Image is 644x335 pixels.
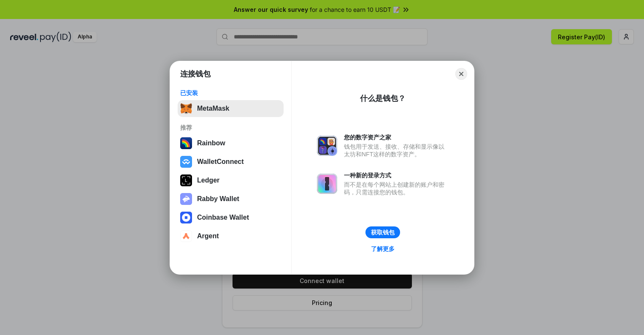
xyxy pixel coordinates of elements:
button: Coinbase Wallet [178,209,284,226]
button: Close [455,68,467,80]
img: svg+xml,%3Csvg%20xmlns%3D%22http%3A%2F%2Fwww.w3.org%2F2000%2Fsvg%22%20width%3D%2228%22%20height%3... [180,174,192,186]
div: Rainbow [197,139,225,147]
img: svg+xml,%3Csvg%20width%3D%22120%22%20height%3D%22120%22%20viewBox%3D%220%200%20120%20120%22%20fil... [180,137,192,149]
div: Argent [197,232,219,240]
button: Argent [178,228,284,245]
button: WalletConnect [178,153,284,170]
div: 已安装 [180,89,281,97]
img: svg+xml,%3Csvg%20xmlns%3D%22http%3A%2F%2Fwww.w3.org%2F2000%2Fsvg%22%20fill%3D%22none%22%20viewBox... [317,136,337,156]
div: 了解更多 [371,245,395,253]
div: 您的数字资产之家 [344,133,449,141]
div: MetaMask [197,105,229,112]
div: WalletConnect [197,158,244,166]
button: Rabby Wallet [178,191,284,207]
button: Ledger [178,172,284,189]
img: svg+xml,%3Csvg%20width%3D%2228%22%20height%3D%2228%22%20viewBox%3D%220%200%2028%2028%22%20fill%3D... [180,212,192,223]
img: svg+xml,%3Csvg%20xmlns%3D%22http%3A%2F%2Fwww.w3.org%2F2000%2Fsvg%22%20fill%3D%22none%22%20viewBox... [180,193,192,205]
div: 一种新的登录方式 [344,172,449,179]
h1: 连接钱包 [180,69,211,79]
img: svg+xml,%3Csvg%20fill%3D%22none%22%20height%3D%2233%22%20viewBox%3D%220%200%2035%2033%22%20width%... [180,103,192,114]
div: 获取钱包 [371,229,395,236]
div: 什么是钱包？ [360,93,406,103]
button: 获取钱包 [365,226,400,238]
div: Ledger [197,177,219,184]
div: 而不是在每个网站上创建新的账户和密码，只需连接您的钱包。 [344,181,449,196]
img: svg+xml,%3Csvg%20width%3D%2228%22%20height%3D%2228%22%20viewBox%3D%220%200%2028%2028%22%20fill%3D... [180,156,192,168]
img: svg+xml,%3Csvg%20xmlns%3D%22http%3A%2F%2Fwww.w3.org%2F2000%2Fsvg%22%20fill%3D%22none%22%20viewBox... [317,174,337,194]
div: Coinbase Wallet [197,214,249,221]
button: Rainbow [178,135,284,152]
div: 钱包用于发送、接收、存储和显示像以太坊和NFT这样的数字资产。 [344,143,449,158]
img: svg+xml,%3Csvg%20width%3D%2228%22%20height%3D%2228%22%20viewBox%3D%220%200%2028%2028%22%20fill%3D... [180,230,192,242]
div: 推荐 [180,124,281,131]
a: 了解更多 [366,243,400,254]
button: MetaMask [178,100,284,117]
div: Rabby Wallet [197,195,239,203]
